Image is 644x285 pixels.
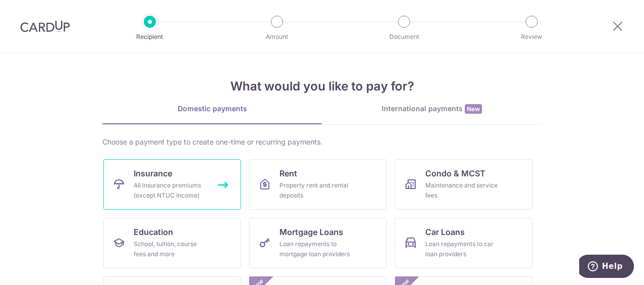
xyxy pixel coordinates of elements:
[134,180,207,201] div: All insurance premiums (except NTUC Income)
[322,104,542,114] div: International payments
[249,159,387,210] a: RentProperty rent and rental deposits
[279,167,297,179] span: Rent
[249,218,387,268] a: Mortgage LoansLoan repayments to mortgage loan providers
[23,7,44,16] span: Help
[134,167,172,179] span: Insurance
[494,32,569,42] p: Review
[465,104,482,114] span: New
[112,32,187,42] p: Recipient
[279,180,352,201] div: Property rent and rental deposits
[425,180,498,201] div: Maintenance and service fees
[102,137,542,147] div: Choose a payment type to create one-time or recurring payments.
[102,77,542,96] h4: What would you like to pay for?
[425,226,465,238] span: Car Loans
[425,167,486,179] span: Condo & MCST
[279,226,343,238] span: Mortgage Loans
[103,159,241,210] a: InsuranceAll insurance premiums (except NTUC Income)
[134,226,173,238] span: Education
[239,32,314,42] p: Amount
[20,20,70,32] img: CardUp
[395,159,533,210] a: Condo & MCSTMaintenance and service fees
[103,218,241,268] a: EducationSchool, tuition, course fees and more
[425,239,498,259] div: Loan repayments to car loan providers
[367,32,441,42] p: Document
[134,239,207,259] div: School, tuition, course fees and more
[395,218,533,268] a: Car LoansLoan repayments to car loan providers
[102,104,322,114] div: Domestic payments
[279,239,352,259] div: Loan repayments to mortgage loan providers
[579,255,634,280] iframe: Opens a widget where you can find more information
